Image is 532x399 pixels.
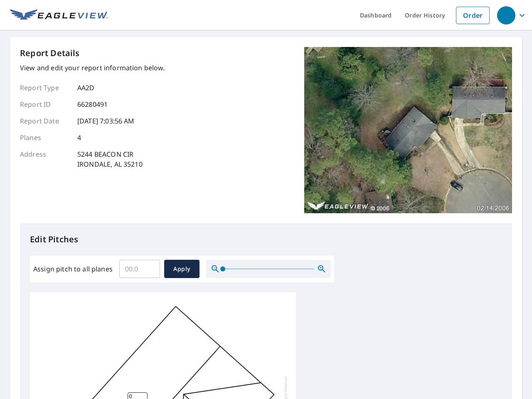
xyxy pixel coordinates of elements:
[164,260,199,278] button: Apply
[171,264,193,274] span: Apply
[77,99,108,109] p: 66280491
[30,233,502,246] p: Edit Pitches
[20,116,70,126] p: Report Date
[119,257,160,281] input: 00.0
[77,133,81,143] p: 4
[77,116,135,126] p: [DATE] 7:03:56 AM
[33,264,113,274] label: Assign pitch to all planes
[10,9,108,22] img: EV Logo
[77,149,143,169] p: 5244 BEACON CIR IRONDALE, AL 35210
[20,47,80,59] p: Report Details
[77,83,95,93] p: AA2D
[20,133,70,143] p: Planes
[304,47,512,213] img: Top image
[456,7,490,24] a: Order
[20,83,70,93] p: Report Type
[20,63,165,73] p: View and edit your report information below.
[20,99,70,109] p: Report ID
[20,149,70,169] p: Address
